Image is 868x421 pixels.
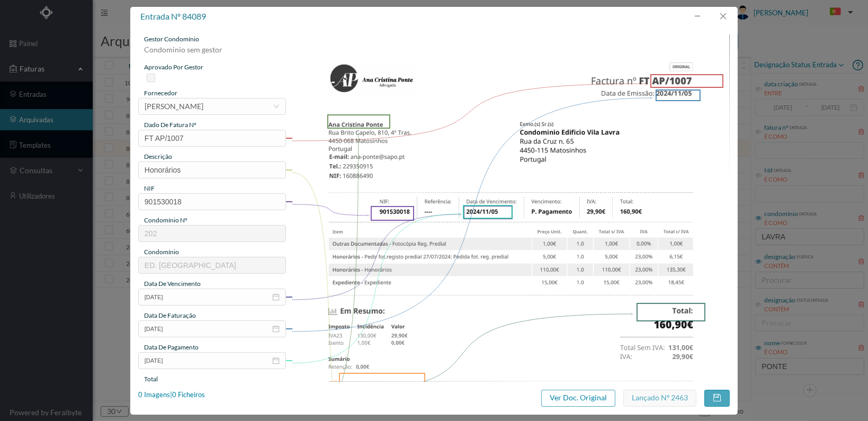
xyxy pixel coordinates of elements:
span: gestor condomínio [144,35,199,43]
span: descrição [144,153,172,160]
span: NIF [144,184,155,192]
i: icon: down [273,103,280,110]
i: icon: calendar [272,325,280,333]
span: total [144,375,158,383]
span: data de faturação [144,311,196,319]
button: Ver Doc. Original [541,390,615,407]
button: Lançado nº 2463 [623,390,696,407]
span: condomínio nº [144,216,187,224]
span: dado de fatura nº [144,121,196,129]
i: icon: calendar [272,357,280,364]
div: ANA CRISTINA PONTE [145,98,203,114]
span: condomínio [144,248,179,256]
i: icon: calendar [272,293,280,301]
span: entrada nº 84089 [140,11,206,21]
div: 0 Imagens | 0 Ficheiros [138,390,205,400]
button: PT [821,4,857,21]
span: data de vencimento [144,280,201,288]
div: Condominio sem gestor [138,44,286,62]
span: fornecedor [144,89,177,97]
span: data de pagamento [144,343,199,351]
span: aprovado por gestor [144,63,203,71]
